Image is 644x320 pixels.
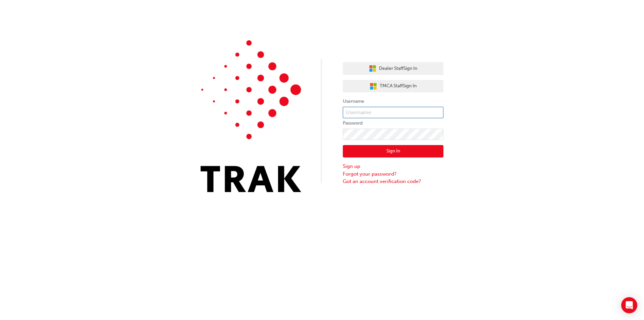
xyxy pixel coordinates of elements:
img: Trak [201,40,301,192]
button: Dealer StaffSign In [343,62,443,75]
a: Got an account verification code? [343,178,443,185]
label: Password [343,119,443,127]
a: Forgot your password? [343,170,443,178]
div: Open Intercom Messenger [621,297,637,313]
input: Username [343,107,443,118]
a: Sign up [343,163,443,170]
span: Dealer Staff Sign In [379,65,417,73]
button: Sign In [343,145,443,158]
span: TMCA Staff Sign In [380,82,417,90]
button: TMCA StaffSign In [343,80,443,93]
label: Username [343,97,443,105]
